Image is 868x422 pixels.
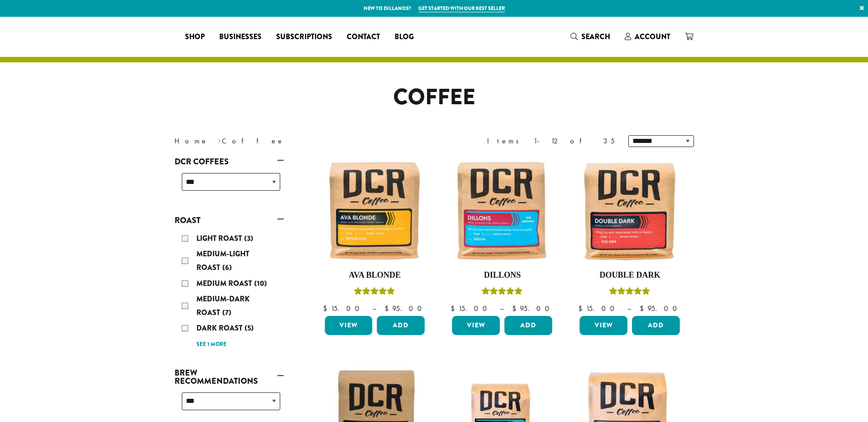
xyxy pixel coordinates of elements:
span: Contact [347,31,380,43]
span: (6) [222,262,232,273]
span: Account [635,31,670,42]
span: (10) [254,278,267,289]
div: Rated 4.50 out of 5 [609,286,650,300]
span: Businesses [219,31,262,43]
a: View [580,316,627,335]
a: View [452,316,500,335]
a: Brew Recommendations [175,365,284,389]
div: Rated 5.00 out of 5 [354,286,395,300]
span: – [627,304,631,313]
span: (7) [222,307,231,318]
img: Double-Dark-12oz-300x300.jpg [577,158,682,263]
img: Ava-Blonde-12oz-1-300x300.jpg [322,158,427,263]
bdi: 95.00 [512,304,554,313]
span: $ [323,304,331,313]
a: View [325,316,373,335]
bdi: 15.00 [451,304,491,313]
span: $ [578,304,586,313]
div: Roast [175,228,284,354]
span: Medium-Light Roast [196,249,249,273]
div: Items 1-12 of 35 [487,136,615,147]
div: Brew Recommendations [175,389,284,421]
span: Shop [185,31,205,43]
a: Get started with our best seller [418,5,505,12]
h1: Coffee [168,84,701,111]
a: DCR Coffees [175,154,284,169]
img: Dillons-12oz-300x300.jpg [450,158,555,263]
span: Light Roast [196,233,244,244]
h4: Double Dark [577,270,682,280]
span: Subscriptions [276,31,332,43]
bdi: 15.00 [578,304,619,313]
div: DCR Coffees [175,169,284,202]
span: – [372,304,376,313]
div: Rated 5.00 out of 5 [482,286,523,300]
button: Add [632,316,680,335]
span: – [500,304,503,313]
span: (3) [244,233,253,244]
bdi: 95.00 [385,304,426,313]
span: Medium Roast [196,278,254,289]
h4: Dillons [450,270,555,280]
span: $ [640,304,647,313]
a: Roast [175,213,284,228]
span: Dark Roast [196,323,245,333]
button: Add [504,316,552,335]
span: $ [512,304,520,313]
a: DillonsRated 5.00 out of 5 [450,158,555,312]
span: Search [581,31,610,42]
bdi: 95.00 [640,304,681,313]
span: $ [451,304,458,313]
a: Ava BlondeRated 5.00 out of 5 [323,158,427,312]
bdi: 15.00 [323,304,364,313]
h4: Ava Blonde [323,270,427,280]
span: (5) [245,323,254,333]
a: Home [175,136,208,146]
span: Blog [395,31,414,43]
nav: Breadcrumb [175,136,421,147]
span: $ [385,304,392,313]
span: Medium-Dark Roast [196,294,250,318]
a: See 1 more [196,340,226,349]
button: Add [377,316,425,335]
span: › [218,132,221,147]
a: Search [563,29,617,44]
a: Shop [178,30,212,44]
a: Double DarkRated 4.50 out of 5 [577,158,682,312]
